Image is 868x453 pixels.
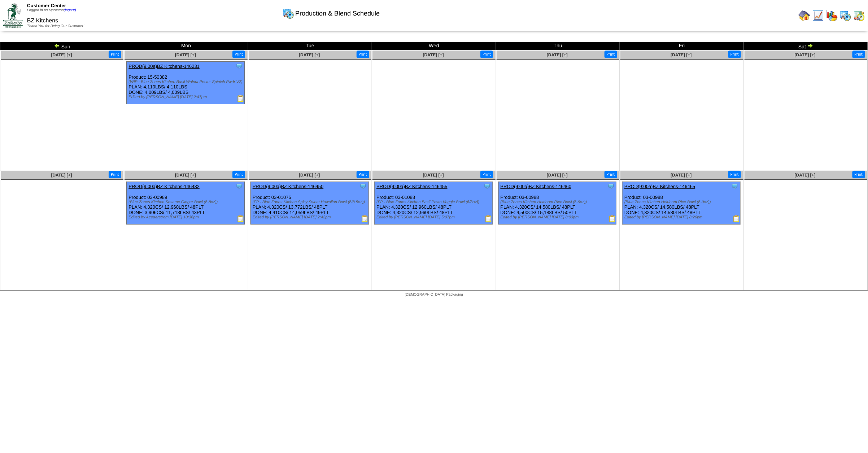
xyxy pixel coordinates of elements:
[609,215,616,222] img: Production Report
[237,215,244,222] img: Production Report
[795,173,816,178] a: [DATE] [+]
[744,42,868,50] td: Sat
[620,42,744,50] td: Fri
[807,43,813,48] img: arrowright.gif
[480,51,493,58] button: Print
[248,42,372,50] td: Tue
[54,43,60,48] img: arrowleft.gif
[624,200,740,204] div: (Blue Zones Kitchen Heirloom Rice Bowl (6-9oz))
[607,183,615,190] img: Tooltip
[376,200,492,204] div: (FP - Blue Zones Kitchen Basil Pesto Veggie Bowl (6/8oz))
[624,215,740,219] div: Edited by [PERSON_NAME] [DATE] 8:26pm
[376,184,448,189] a: PROD(9:00a)BZ Kitchens-146455
[812,10,824,21] img: line_graph.gif
[232,171,245,178] button: Print
[299,173,320,178] a: [DATE] [+]
[485,215,492,222] img: Production Report
[624,184,695,189] a: PROD(9:00a)BZ Kitchens-146465
[109,51,121,58] button: Print
[484,183,491,190] img: Tooltip
[236,62,243,70] img: Tooltip
[253,215,368,219] div: Edited by [PERSON_NAME] [DATE] 2:42pm
[27,3,66,8] span: Customer Center
[357,171,369,178] button: Print
[728,51,741,58] button: Print
[372,42,496,50] td: Wed
[357,51,369,58] button: Print
[361,215,368,222] img: Production Report
[64,8,76,12] a: (logout)
[359,183,367,190] img: Tooltip
[840,10,851,21] img: calendarprod.gif
[375,182,493,225] div: Product: 03-01088 PLAN: 4,320CS / 12,960LBS / 48PLT DONE: 4,320CS / 12,960LBS / 48PLT
[501,184,572,189] a: PROD(9:00a)BZ Kitchens-146460
[253,184,324,189] a: PROD(9:00a)BZ Kitchens-146450
[128,184,200,189] a: PROD(9:00a)BZ Kitchens-146432
[623,182,741,225] div: Product: 03-00988 PLAN: 4,320CS / 14,580LBS / 48PLT DONE: 4,320CS / 14,580LBS / 48PLT
[731,183,738,190] img: Tooltip
[27,24,84,28] span: Thank You for Being Our Customer!
[295,10,380,17] span: Production & Blend Schedule
[3,3,23,27] img: ZoRoCo_Logo(Green%26Foil)%20jpg.webp
[547,52,568,57] a: [DATE] [+]
[27,18,58,24] span: BZ Kitchens
[852,51,865,58] button: Print
[109,171,121,178] button: Print
[175,173,196,178] a: [DATE] [+]
[728,171,741,178] button: Print
[480,171,493,178] button: Print
[671,173,692,178] a: [DATE] [+]
[547,173,568,178] a: [DATE] [+]
[498,182,616,225] div: Product: 03-00988 PLAN: 4,320CS / 14,580LBS / 48PLT DONE: 4,500CS / 15,188LBS / 50PLT
[605,51,617,58] button: Print
[250,182,368,225] div: Product: 03-01075 PLAN: 4,320CS / 13,772LBS / 48PLT DONE: 4,410CS / 14,059LBS / 49PLT
[128,200,244,204] div: (Blue Zones Kitchen Sesame Ginger Bowl (6-8oz))
[128,95,244,99] div: Edited by [PERSON_NAME] [DATE] 2:47pm
[253,200,368,204] div: (FP - Blue Zones Kitchen Spicy Sweet Hawaiian Bowl (6/8.5oz))
[236,183,243,190] img: Tooltip
[299,52,320,57] a: [DATE] [+]
[51,52,72,57] a: [DATE] [+]
[128,64,200,69] a: PROD(9:00a)BZ Kitchens-146231
[376,215,492,219] div: Edited by [PERSON_NAME] [DATE] 5:07pm
[0,42,124,50] td: Sun
[423,52,444,57] a: [DATE] [+]
[423,173,444,178] a: [DATE] [+]
[671,52,692,57] a: [DATE] [+]
[795,52,816,57] a: [DATE] [+]
[852,171,865,178] button: Print
[128,215,244,219] div: Edited by Acederstrom [DATE] 10:36pm
[128,80,244,84] div: (WIP - Blue Zones Kitchen Basil Walnut Pesto- Spinich Pwdr V2)
[175,52,196,57] a: [DATE] [+]
[127,182,245,225] div: Product: 03-00989 PLAN: 4,320CS / 12,960LBS / 48PLT DONE: 3,906CS / 11,718LBS / 43PLT
[605,171,617,178] button: Print
[496,42,620,50] td: Thu
[283,8,294,19] img: calendarprod.gif
[51,173,72,178] a: [DATE] [+]
[232,51,245,58] button: Print
[733,215,740,222] img: Production Report
[124,42,248,50] td: Mon
[27,8,76,12] span: Logged in as Mpreston
[854,10,865,21] img: calendarinout.gif
[237,95,244,102] img: Production Report
[127,62,245,104] div: Product: 15-50382 PLAN: 4,110LBS / 4,110LBS DONE: 4,009LBS / 4,009LBS
[501,215,616,219] div: Edited by [PERSON_NAME] [DATE] 8:03pm
[501,200,616,204] div: (Blue Zones Kitchen Heirloom Rice Bowl (6-9oz))
[799,10,810,21] img: home.gif
[826,10,838,21] img: graph.gif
